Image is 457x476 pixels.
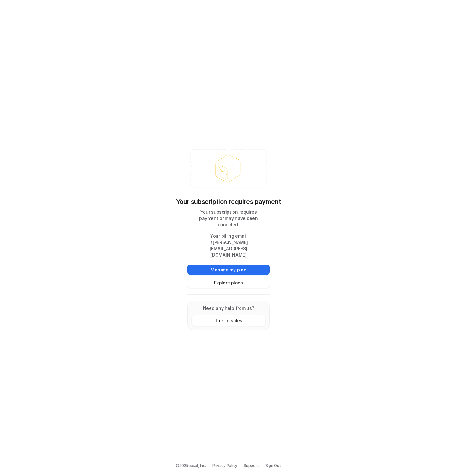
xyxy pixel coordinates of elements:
button: Explore plans [187,277,270,288]
a: Sign Out [265,463,281,468]
button: Talk to sales [192,315,265,326]
p: Your subscription requires payment or may have been canceled. [187,209,270,228]
p: © 2025 eesel, Inc. [176,463,206,468]
span: Support [244,463,259,468]
p: Need any help from us? [192,305,265,312]
button: Manage my plan [187,265,270,275]
p: Your subscription requires payment [176,197,281,206]
a: Privacy Policy [212,463,238,468]
p: Your billing email is [PERSON_NAME][EMAIL_ADDRESS][DOMAIN_NAME] [187,233,270,258]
